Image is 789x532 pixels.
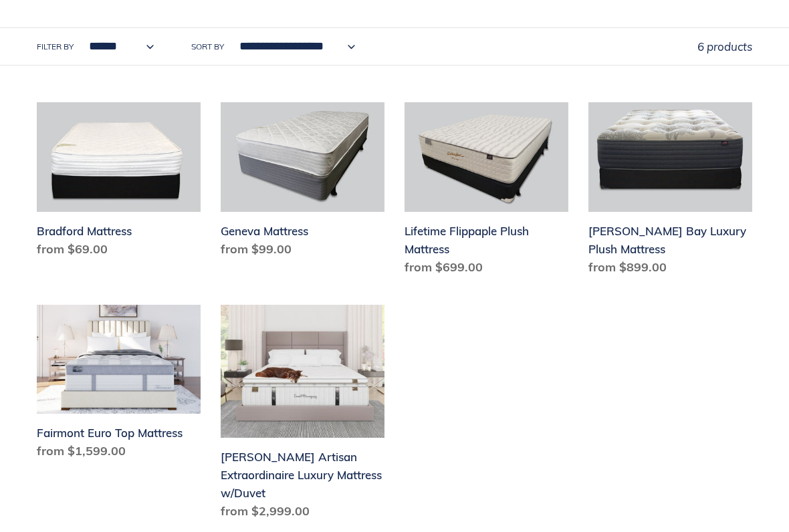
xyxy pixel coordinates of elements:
a: Chadwick Bay Luxury Plush Mattress [588,102,752,281]
a: Fairmont Euro Top Mattress [37,305,201,465]
label: Sort by [191,41,224,53]
a: Hemingway Artisan Extraordinaire Luxury Mattress w/Duvet [221,305,384,525]
a: Geneva Mattress [221,102,384,263]
span: 6 products [697,39,752,53]
a: Bradford Mattress [37,102,201,263]
a: Lifetime Flippaple Plush Mattress [405,102,568,281]
label: Filter by [37,41,74,53]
